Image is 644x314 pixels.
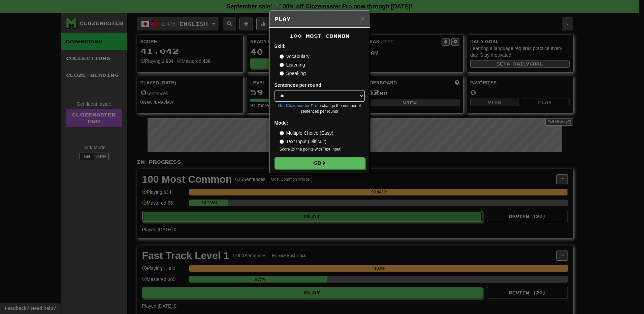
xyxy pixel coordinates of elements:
[280,138,327,145] label: Text Input (Difficult)
[275,16,365,22] h5: Play
[275,44,286,49] strong: Skill:
[280,54,284,59] input: Vocabulary
[275,120,288,126] strong: Mode:
[280,70,306,77] label: Speaking
[280,71,284,76] input: Speaking
[280,130,333,136] label: Multiple Choice (Easy)
[280,63,284,67] input: Listening
[360,15,364,22] button: Close
[280,147,365,152] small: Score 2x the points with Text Input !
[280,131,284,135] input: Multiple Choice (Easy)
[275,157,365,169] button: Go
[280,139,284,144] input: Text Input (Difficult)
[280,61,305,68] label: Listening
[278,103,318,108] a: Get Clozemaster Pro
[280,53,310,60] label: Vocabulary
[275,82,323,88] label: Sentences per round:
[290,33,350,39] span: 100 Most Common
[360,15,364,22] span: ×
[275,103,365,114] small: to change the number of sentences per round!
